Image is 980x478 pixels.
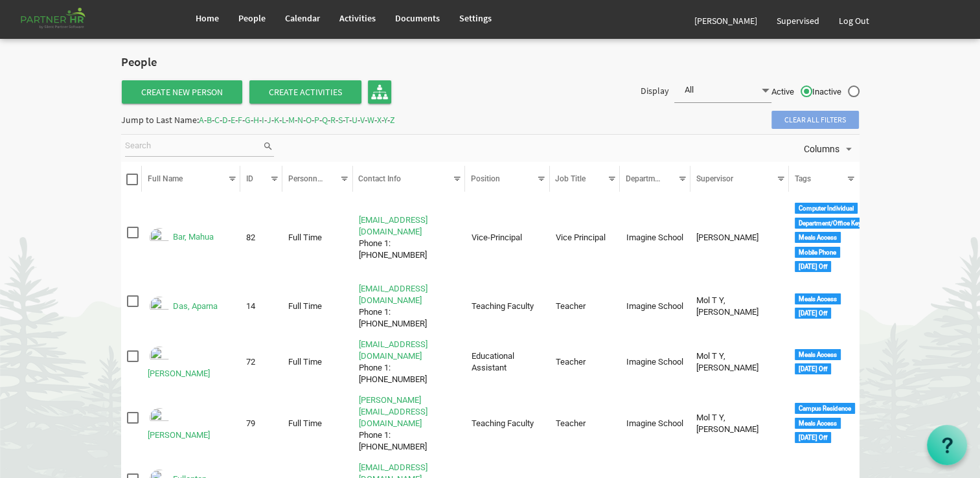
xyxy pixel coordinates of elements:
td: lisadas@imagineschools.inPhone 1: +919692981119 is template cell column header Contact Info [353,336,466,388]
div: Meals Access [795,349,841,360]
a: Create New Person [122,80,242,104]
span: Z [390,114,395,126]
span: V [360,114,365,126]
div: [DATE] Off [795,308,831,319]
span: T [345,114,349,126]
a: [PERSON_NAME] [685,3,767,39]
td: Imagine School column header Departments [620,336,690,388]
a: [EMAIL_ADDRESS][DOMAIN_NAME] [359,215,427,236]
td: <div class="tag label label-default">Meals Access</div> <div class="tag label label-default">Sund... [789,336,860,388]
span: R [330,114,336,126]
td: Teacher column header Job Title [550,280,621,332]
a: [PERSON_NAME][EMAIL_ADDRESS][DOMAIN_NAME] [359,395,427,428]
a: [PERSON_NAME] [148,430,210,440]
td: <div class="tag label label-default">Computer Individual</div> <div class="tag label label-defaul... [789,199,860,277]
span: L [282,114,286,126]
span: J [267,114,271,126]
img: Emp-c187bc14-d8fd-4524-baee-553e9cfda99b.png [148,226,171,249]
div: [DATE] Off [795,261,831,272]
td: Full Time column header Personnel Type [282,199,353,277]
button: Columns [802,141,858,157]
span: Position [471,174,500,183]
td: Bar, Mahua is template cell column header Full Name [142,199,240,277]
td: Imagine School column header Departments [620,392,690,455]
span: Supervisor [696,174,733,183]
span: Supervised [777,15,819,27]
span: B [207,114,212,126]
span: Columns [803,141,841,157]
td: viceprincipal@imagineschools.in Phone 1: +918455884273 is template cell column header Contact Info [353,199,466,277]
div: Jump to Last Name: - - - - - - - - - - - - - - - - - - - - - - - - - [121,109,395,130]
td: Vice Principal column header Job Title [550,199,621,277]
td: Mol T Y, Smitha column header Supervisor [690,280,789,332]
td: 82 column header ID [240,199,282,277]
td: Full Time column header Personnel Type [282,280,353,332]
img: Emp-d106ab57-77a4-460e-8e39-c3c217cc8641.png [148,345,171,368]
span: Active [771,86,812,98]
span: A [199,114,204,126]
h2: People [121,56,228,69]
td: Imagine School column header Departments [620,199,690,277]
span: Full Name [148,174,183,183]
span: Y [383,114,387,126]
a: [EMAIL_ADDRESS][DOMAIN_NAME] [359,284,427,305]
span: Personnel Type [288,174,342,183]
div: [DATE] Off [795,432,831,443]
span: Clear all filters [771,111,859,129]
span: Home [196,12,219,24]
span: People [238,12,266,24]
a: Log Out [829,3,879,39]
span: Calendar [285,12,320,24]
a: Das, Aparna [173,301,218,311]
input: Search [125,137,262,156]
td: 72 column header ID [240,336,282,388]
td: checkbox [121,336,142,388]
span: N [297,114,303,126]
td: aparna@imagineschools.inPhone 1: +919668736179 is template cell column header Contact Info [353,280,466,332]
span: Settings [459,12,492,24]
span: Documents [395,12,440,24]
img: Emp-2633ee26-115b-439e-a7b8-ddb0d1dd37df.png [148,406,171,429]
span: G [245,114,251,126]
img: org-chart.svg [371,84,388,100]
span: X [377,114,382,126]
span: K [274,114,279,126]
td: <div class="tag label label-default">Campus Residence</div> <div class="tag label label-default">... [789,392,860,455]
span: Activities [339,12,376,24]
div: Search [123,135,277,162]
span: E [231,114,235,126]
span: O [306,114,312,126]
td: Educational Assistant column header Position [465,336,549,388]
span: U [352,114,358,126]
span: P [314,114,319,126]
div: Columns [802,135,858,162]
div: Meals Access [795,418,841,429]
td: checkbox [121,199,142,277]
td: Teaching Faculty column header Position [465,280,549,332]
td: Imagine School column header Departments [620,280,690,332]
a: Organisation Chart [368,80,391,104]
div: Department/Office Keys [795,218,869,229]
span: W [367,114,374,126]
td: Full Time column header Personnel Type [282,392,353,455]
td: checkbox [121,280,142,332]
td: Full Time column header Personnel Type [282,336,353,388]
div: Computer Individual [795,203,858,214]
div: Mobile Phone [795,247,840,258]
div: Meals Access [795,232,841,243]
td: checkbox [121,392,142,455]
span: search [262,139,274,154]
div: Meals Access [795,293,841,304]
td: Ekka, Shobha Rani is template cell column header Full Name [142,392,240,455]
span: Contact Info [358,174,401,183]
span: D [222,114,228,126]
a: Bar, Mahua [173,233,214,242]
td: 14 column header ID [240,280,282,332]
span: S [338,114,343,126]
td: Das, Aparna is template cell column header Full Name [142,280,240,332]
a: Supervised [767,3,829,39]
td: shobha@imagineschools.inPhone 1: +919102065904 is template cell column header Contact Info [353,392,466,455]
span: C [214,114,220,126]
td: Vice-Principal column header Position [465,199,549,277]
span: Inactive [812,86,860,98]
